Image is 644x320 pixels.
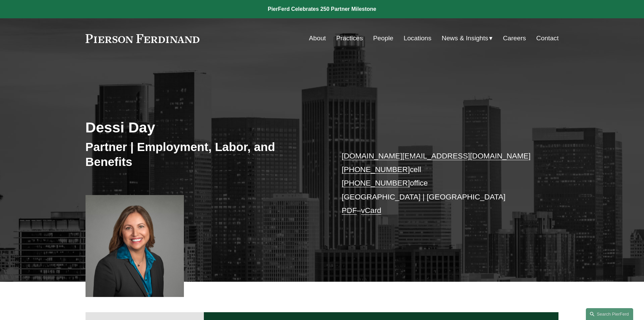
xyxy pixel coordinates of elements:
a: [PHONE_NUMBER] [342,179,410,187]
a: Contact [536,32,558,45]
a: About [309,32,326,45]
a: Locations [404,32,431,45]
a: Practices [336,32,363,45]
a: People [373,32,393,45]
a: [PHONE_NUMBER] [342,165,410,174]
a: Search this site [586,308,633,320]
span: News & Insights [442,33,488,44]
a: PDF [342,206,357,215]
a: Careers [503,32,526,45]
h2: Dessi Day [86,119,322,136]
a: [DOMAIN_NAME][EMAIL_ADDRESS][DOMAIN_NAME] [342,152,531,160]
h3: Partner | Employment, Labor, and Benefits [86,140,322,169]
a: folder dropdown [442,32,493,45]
a: vCard [361,206,381,215]
p: cell office [GEOGRAPHIC_DATA] | [GEOGRAPHIC_DATA] – [342,149,539,218]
